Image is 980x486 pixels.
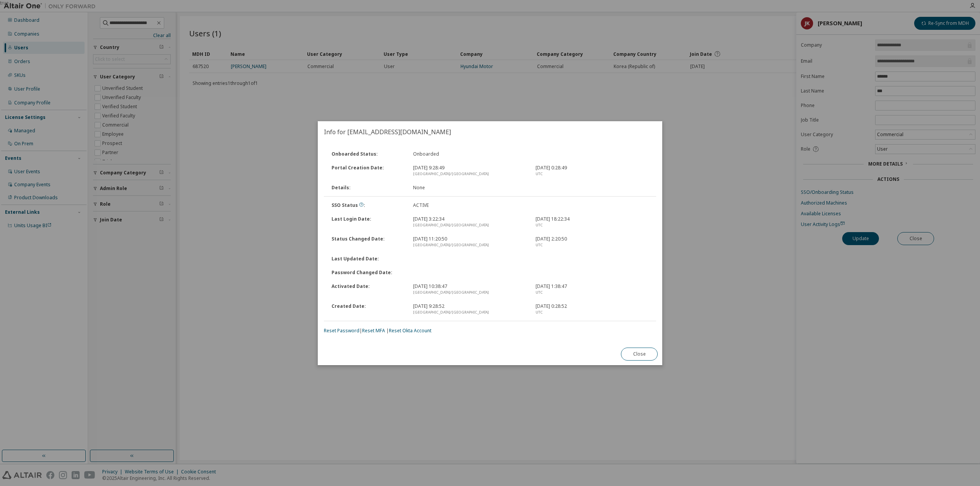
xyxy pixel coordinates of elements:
div: [GEOGRAPHIC_DATA]/[GEOGRAPHIC_DATA] [413,242,526,248]
a: Reset Okta Account [389,327,431,334]
div: Onboarded Status : [327,151,408,157]
button: Close [621,348,658,361]
h2: Info for [EMAIL_ADDRESS][DOMAIN_NAME] [318,121,662,143]
div: [DATE] 9:28:49 [408,165,531,177]
div: [DATE] 9:28:52 [408,303,531,315]
div: UTC [536,242,649,248]
div: [GEOGRAPHIC_DATA]/[GEOGRAPHIC_DATA] [413,171,526,177]
div: ACTIVE [408,202,531,208]
div: [DATE] 10:38:47 [408,283,531,296]
div: Last Login Date : [327,216,408,228]
div: [DATE] 3:22:34 [408,216,531,228]
div: Password Changed Date : [327,270,408,276]
div: UTC [536,222,649,228]
div: [GEOGRAPHIC_DATA]/[GEOGRAPHIC_DATA] [413,222,526,228]
div: SSO Status : [327,202,408,208]
div: UTC [536,289,649,296]
div: Onboarded [408,151,531,157]
div: [DATE] 1:38:47 [531,283,653,296]
div: [DATE] 0:28:49 [531,165,653,177]
div: [DATE] 18:22:34 [531,216,653,228]
div: UTC [536,171,649,177]
div: Status Changed Date : [327,236,408,248]
div: Details : [327,185,408,191]
div: [GEOGRAPHIC_DATA]/[GEOGRAPHIC_DATA] [413,289,526,296]
a: Reset Password [324,327,359,334]
div: Portal Creation Date : [327,165,408,177]
div: [DATE] 11:20:50 [408,236,531,248]
div: [DATE] 0:28:52 [531,303,653,315]
div: Last Updated Date : [327,256,408,262]
div: [GEOGRAPHIC_DATA]/[GEOGRAPHIC_DATA] [413,309,526,315]
div: [DATE] 2:20:50 [531,236,653,248]
div: Activated Date : [327,283,408,296]
div: | | [324,328,656,334]
div: Created Date : [327,303,408,315]
div: None [408,185,531,191]
a: Reset MFA [362,327,385,334]
div: UTC [536,309,649,315]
